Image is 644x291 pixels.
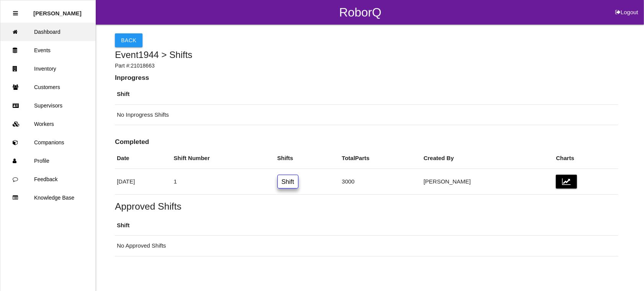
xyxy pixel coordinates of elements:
button: Back [115,33,143,47]
th: Total Parts [340,148,421,169]
td: [PERSON_NAME] [422,169,554,195]
a: Knowledge Base [0,188,95,207]
th: Shift Number [172,148,275,169]
th: Shift [115,84,618,104]
td: 3000 [340,169,421,195]
td: No Inprogress Shifts [115,104,618,125]
h5: Approved Shifts [115,201,618,212]
a: Inventory [0,60,95,78]
td: No Approved Shifts [115,236,618,256]
a: Feedback [0,170,95,188]
a: Events [0,41,95,60]
a: Workers [0,115,95,133]
th: Shifts [275,148,340,169]
th: Charts [554,148,618,169]
a: Supervisors [0,96,95,115]
td: 1 [172,169,275,195]
a: Customers [0,78,95,96]
div: Close [13,4,18,23]
b: Completed [115,138,149,145]
p: Part #: 21018663 [115,62,618,70]
td: [DATE] [115,169,172,195]
a: Shift [277,175,298,189]
b: Inprogress [115,74,149,81]
a: Dashboard [0,23,95,41]
th: Shift [115,215,618,236]
p: Rosie Blandino [33,4,82,17]
th: Created By [422,148,554,169]
h4: Event 1944 > Shifts [115,50,618,60]
th: Date [115,148,172,169]
a: Companions [0,133,95,152]
a: Profile [0,152,95,170]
